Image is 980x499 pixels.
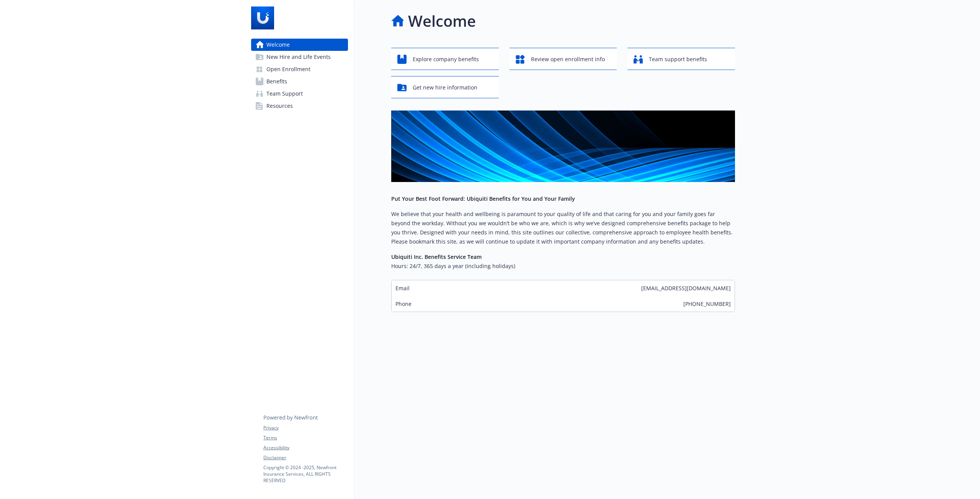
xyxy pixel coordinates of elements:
span: [EMAIL_ADDRESS][DOMAIN_NAME] [641,284,731,292]
span: Resources [266,100,293,112]
span: Review open enrollment info [531,52,605,67]
a: Accessibility [263,444,348,451]
button: Explore company benefits [391,48,499,70]
span: Team Support [266,88,303,100]
h6: Hours: 24/7, 365 days a year (including holidays)​ [391,262,735,271]
a: New Hire and Life Events [251,51,348,63]
strong: Ubiquiti Inc. Benefits Service Team [391,253,482,260]
span: Get new hire information [413,80,477,95]
span: Benefits [266,75,287,88]
button: Review open enrollment info [510,48,617,70]
strong: Put Your Best Foot Forward: Ubiquiti Benefits for You and Your Family [391,195,575,202]
a: Resources [251,100,348,112]
button: Get new hire information [391,76,499,98]
p: Copyright © 2024 - 2025 , Newfront Insurance Services, ALL RIGHTS RESERVED [263,464,348,484]
span: Welcome [266,39,290,51]
a: Benefits [251,75,348,88]
a: Privacy [263,424,348,431]
img: overview page banner [391,111,735,182]
p: We believe that your health and wellbeing is paramount to your quality of life and that caring fo... [391,210,735,246]
span: Team support benefits [649,52,707,67]
a: Disclaimer [263,454,348,461]
a: Open Enrollment [251,63,348,75]
a: Welcome [251,39,348,51]
a: Team Support [251,88,348,100]
span: Phone [395,300,412,308]
h1: Welcome [408,10,476,33]
button: Team support benefits [627,48,735,70]
a: Terms [263,434,348,441]
span: Open Enrollment [266,63,310,75]
span: [PHONE_NUMBER] [683,300,731,308]
span: New Hire and Life Events [266,51,331,63]
span: Explore company benefits [413,52,479,67]
span: Email [395,284,410,292]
